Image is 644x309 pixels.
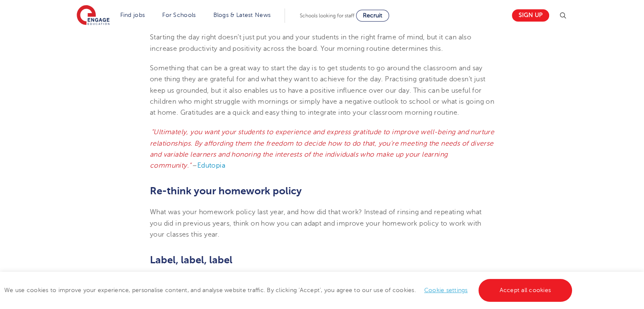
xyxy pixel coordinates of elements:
[150,208,481,238] span: What was your homework policy last year, and how did that work? Instead of rinsing and repeating ...
[512,9,549,22] a: Sign up
[162,12,196,18] a: For Schools
[213,12,271,18] a: Blogs & Latest News
[363,12,382,19] span: Recruit
[300,13,354,19] span: Schools looking for staff
[120,12,145,18] a: Find jobs
[150,33,471,52] span: Starting the day right doesn’t just put you and your students in the right frame of mind, but it ...
[150,254,232,266] b: Label, label, label
[478,279,572,302] a: Accept all cookies
[150,128,494,169] span: “Ultimately, you want your students to experience and express gratitude to improve well-being and...
[150,64,494,116] span: Something that can be a great way to start the day is to get students to go around the classroom ...
[197,162,225,169] a: Edutopia
[4,287,574,293] span: We use cookies to improve your experience, personalise content, and analyse website traffic. By c...
[77,5,110,26] img: Engage Education
[150,185,302,197] b: Re-think your homework policy
[192,162,197,169] span: –
[424,287,468,293] a: Cookie settings
[356,10,389,22] a: Recruit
